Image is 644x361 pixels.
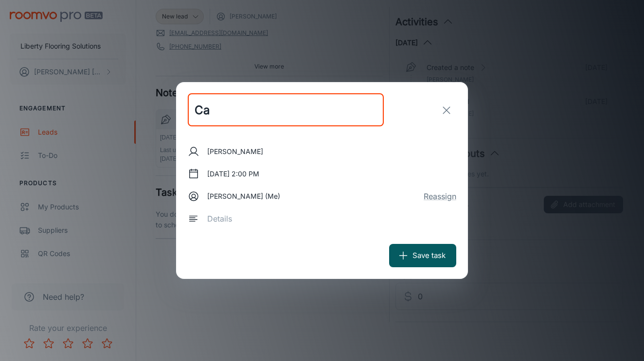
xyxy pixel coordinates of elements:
[389,244,456,267] button: Save task
[437,101,456,120] button: exit
[188,94,384,127] input: Title*
[207,191,280,202] p: [PERSON_NAME] (Me)
[203,165,263,183] button: [DATE] 2:00 PM
[424,190,456,202] button: Reassign
[207,146,263,157] p: [PERSON_NAME]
